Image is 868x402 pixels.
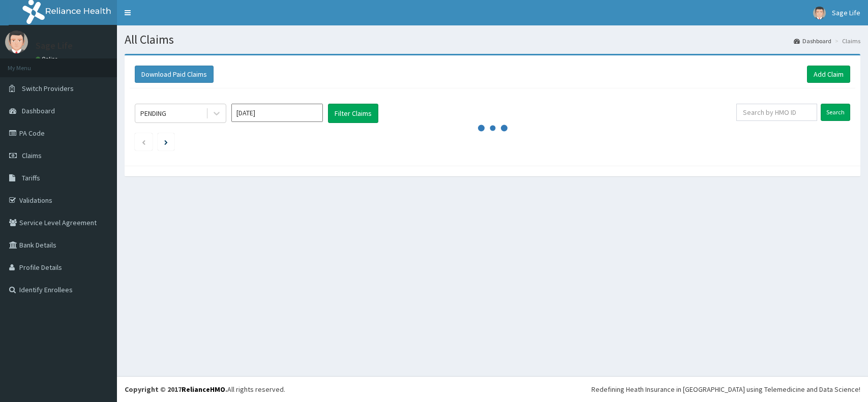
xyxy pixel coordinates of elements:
a: Dashboard [794,37,831,45]
span: Tariffs [22,173,40,182]
img: User Image [813,7,826,19]
input: Search [821,104,850,121]
button: Download Paid Claims [135,66,214,83]
div: PENDING [140,108,166,118]
span: Dashboard [22,106,55,115]
input: Select Month and Year [231,104,323,122]
strong: Copyright © 2017 . [125,385,227,394]
span: Claims [22,151,42,160]
svg: audio-loading [477,113,508,143]
h1: All Claims [125,33,860,46]
div: Redefining Heath Insurance in [GEOGRAPHIC_DATA] using Telemedicine and Data Science! [591,384,860,394]
input: Search by HMO ID [736,104,817,121]
p: Sage Life [36,41,73,50]
img: User Image [5,30,28,53]
button: Filter Claims [328,104,378,123]
footer: All rights reserved. [117,376,868,402]
a: Previous page [141,137,146,146]
a: Add Claim [807,66,850,83]
li: Claims [832,37,860,45]
span: Switch Providers [22,84,74,93]
span: Sage Life [832,8,860,17]
a: Next page [164,137,168,146]
a: RelianceHMO [182,385,225,394]
a: Online [36,55,60,63]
